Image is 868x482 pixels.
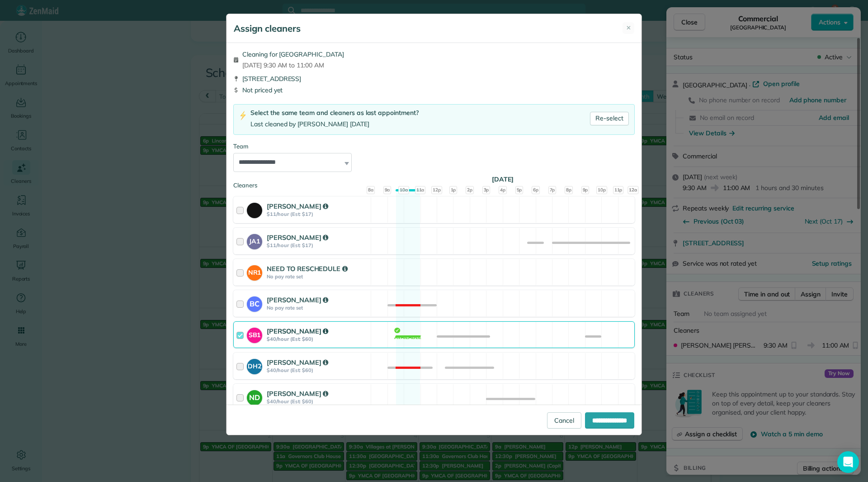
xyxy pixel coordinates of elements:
[267,358,328,367] strong: [PERSON_NAME]
[233,181,635,184] div: Cleaners
[267,211,368,217] strong: $11/hour (Est: $17)
[626,24,631,33] span: ✕
[247,265,262,277] strong: NR1
[267,296,328,304] strong: [PERSON_NAME]
[267,367,368,373] strong: $40/hour (Est: $60)
[233,142,635,151] div: Team
[267,336,368,342] strong: $40/hour (Est: $60)
[590,112,629,125] a: Re-select
[267,389,328,398] strong: [PERSON_NAME]
[267,273,368,280] strong: No pay rate set
[547,412,581,429] a: Cancel
[267,264,348,273] strong: NEED TO RESCHEDULE
[247,390,262,403] strong: ND
[247,359,262,371] strong: DH2
[247,234,262,246] strong: JA1
[239,111,247,120] img: lightning-bolt-icon-94e5364df696ac2de96d3a42b8a9ff6ba979493684c50e6bbbcda72601fa0d29.png
[234,22,301,35] h5: Assign cleaners
[267,398,368,405] strong: $40/hour (Est: $60)
[250,119,419,129] div: Last cleaned by [PERSON_NAME] [DATE]
[233,86,635,95] div: Not priced yet
[247,296,262,310] strong: BC
[837,451,859,473] div: Open Intercom Messenger
[247,328,262,340] strong: SB1
[250,108,419,118] div: Select the same team and cleaners as last appointment?
[267,233,328,242] strong: [PERSON_NAME]
[233,74,635,83] div: [STREET_ADDRESS]
[242,61,344,70] span: [DATE] 9:30 AM to 11:00 AM
[267,242,368,248] strong: $11/hour (Est: $17)
[242,50,344,59] span: Cleaning for [GEOGRAPHIC_DATA]
[267,305,368,311] strong: No pay rate set
[267,202,328,210] strong: [PERSON_NAME]
[267,327,328,335] strong: [PERSON_NAME]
